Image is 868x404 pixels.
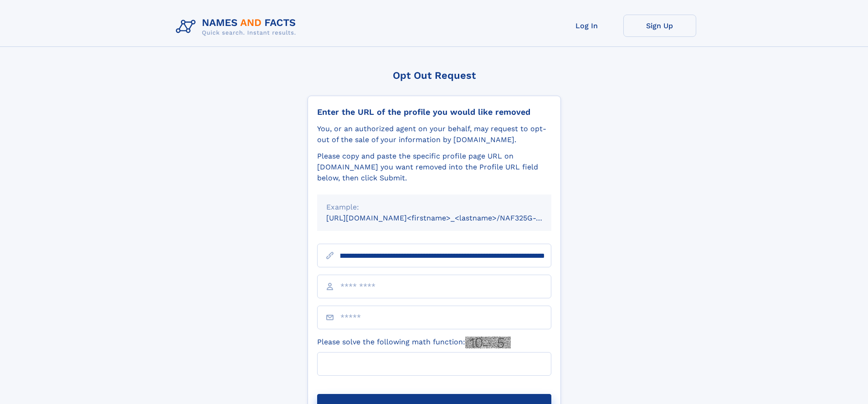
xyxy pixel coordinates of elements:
[326,214,569,222] small: [URL][DOMAIN_NAME]<firstname>_<lastname>/NAF325G-xxxxxxxx
[317,107,551,117] div: Enter the URL of the profile you would like removed
[317,123,551,145] div: You, or an authorized agent on your behalf, may request to opt-out of the sale of your informatio...
[317,337,511,348] label: Please solve the following math function:
[623,15,696,37] a: Sign Up
[326,202,542,213] div: Example:
[172,15,303,39] img: Logo Names and Facts
[550,15,623,37] a: Log In
[317,151,551,184] div: Please copy and paste the specific profile page URL on [DOMAIN_NAME] you want removed into the Pr...
[308,70,561,81] div: Opt Out Request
